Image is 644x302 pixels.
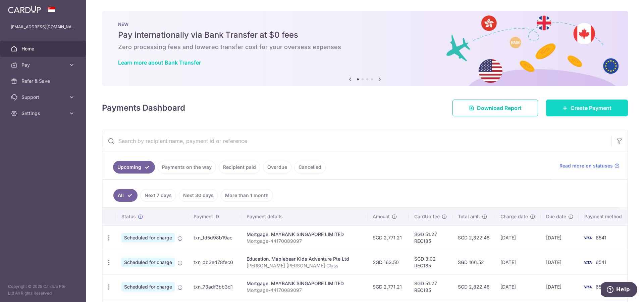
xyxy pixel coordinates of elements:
td: [DATE] [541,225,579,250]
span: 6541 [596,284,606,290]
td: [DATE] [541,250,579,274]
img: Bank Card [581,234,594,242]
td: SGD 3.02 REC185 [409,250,452,274]
p: Mortgage-44170089097 [247,238,362,244]
span: Charge date [500,213,528,220]
span: Settings [21,110,66,117]
span: Read more on statuses [559,162,613,169]
td: txn_fd5d98b19ac [188,225,241,250]
td: [DATE] [495,274,541,299]
span: Scheduled for charge [121,258,175,267]
span: Total amt. [458,213,480,220]
td: txn_73adf3bb3d1 [188,274,241,299]
a: Overdue [263,161,291,174]
th: Payment details [241,208,367,225]
h5: Pay internationally via Bank Transfer at $0 fees [118,30,612,40]
span: Home [21,45,66,52]
span: Scheduled for charge [121,282,175,292]
span: 6541 [596,259,606,265]
span: Status [121,213,136,220]
p: [PERSON_NAME] [PERSON_NAME] Class [247,262,362,269]
span: 6541 [596,235,606,240]
p: NEW [118,22,612,27]
a: Next 30 days [179,189,218,202]
span: Download Report [477,104,522,112]
img: Bank Card [581,283,594,291]
iframe: Opens a widget where you can find more information [601,282,637,299]
td: SGD 2,822.48 [452,225,495,250]
td: txn_db3ed78fec0 [188,250,241,274]
img: Bank transfer banner [102,11,628,86]
a: Recipient paid [219,161,260,174]
td: [DATE] [541,274,579,299]
td: SGD 2,771.21 [367,274,409,299]
td: [DATE] [495,250,541,274]
th: Payment ID [188,208,241,225]
h4: Payments Dashboard [102,102,185,114]
div: Mortgage. MAYBANK SINGAPORE LIMITED [247,231,362,238]
td: SGD 166.52 [452,250,495,274]
a: Payments on the way [158,161,216,174]
a: Create Payment [546,100,628,116]
input: Search by recipient name, payment id or reference [102,130,611,152]
a: Read more on statuses [559,162,620,169]
td: SGD 163.50 [367,250,409,274]
td: [DATE] [495,225,541,250]
th: Payment method [579,208,630,225]
img: CardUp [8,5,41,13]
a: More than 1 month [221,189,273,202]
td: SGD 2,822.48 [452,274,495,299]
span: Refer & Save [21,78,66,84]
img: Bank Card [581,258,594,266]
span: Pay [21,62,66,68]
div: Mortgage. MAYBANK SINGAPORE LIMITED [247,280,362,287]
td: SGD 2,771.21 [367,225,409,250]
span: Scheduled for charge [121,233,175,242]
a: Next 7 days [140,189,176,202]
p: Mortgage-44170089097 [247,287,362,294]
span: Due date [546,213,566,220]
span: Create Payment [571,104,611,112]
td: SGD 51.27 REC185 [409,274,452,299]
td: SGD 51.27 REC185 [409,225,452,250]
a: Upcoming [113,161,155,174]
a: Learn more about Bank Transfer [118,59,201,66]
div: Education. Maplebear Kids Adventure Pte Ltd [247,256,362,262]
a: Download Report [452,100,538,116]
span: Support [21,94,66,101]
h6: Zero processing fees and lowered transfer cost for your overseas expenses [118,43,612,51]
span: CardUp fee [414,213,440,220]
p: [EMAIL_ADDRESS][DOMAIN_NAME] [11,24,75,30]
a: Cancelled [294,161,326,174]
span: Amount [373,213,390,220]
a: All [113,189,138,202]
